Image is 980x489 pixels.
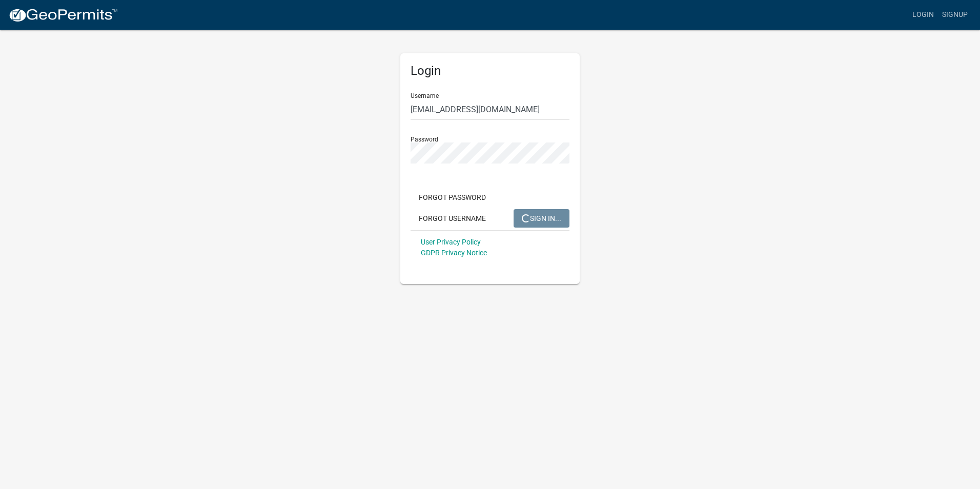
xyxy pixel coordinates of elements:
a: User Privacy Policy [421,238,481,246]
button: Forgot Username [411,209,494,228]
h5: Login [411,64,569,78]
a: GDPR Privacy Notice [421,249,487,257]
a: Signup [938,5,972,25]
span: SIGN IN... [522,214,561,222]
button: Forgot Password [411,188,494,207]
button: SIGN IN... [514,209,569,228]
a: Login [908,5,938,25]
